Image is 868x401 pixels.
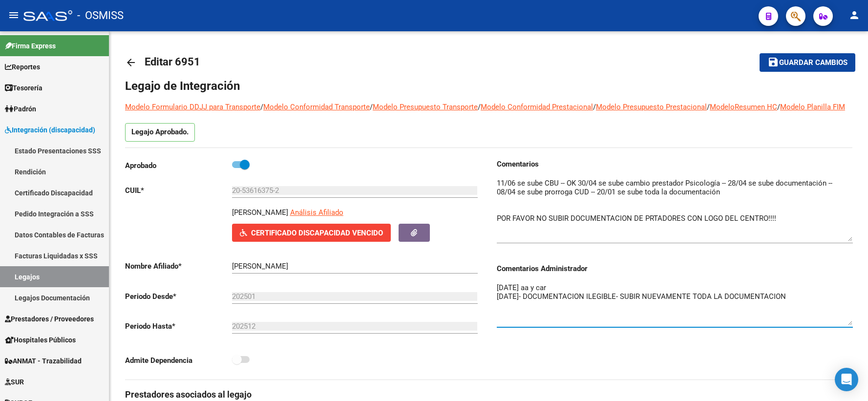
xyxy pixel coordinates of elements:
mat-icon: person [848,9,860,21]
button: Guardar cambios [760,53,855,71]
span: Padrón [5,104,36,114]
mat-icon: arrow_back [125,57,137,68]
span: Tesorería [5,83,42,93]
h3: Comentarios Administrador [497,263,853,274]
a: ModeloResumen HC [710,103,777,111]
p: Periodo Hasta [125,321,232,332]
p: [PERSON_NAME] [232,207,288,218]
a: Modelo Presupuesto Transporte [373,103,478,111]
a: Modelo Conformidad Prestacional [481,103,593,111]
span: Reportes [5,62,40,72]
p: Periodo Desde [125,291,232,302]
a: Modelo Planilla FIM [780,103,845,111]
p: CUIL [125,185,232,196]
button: Certificado Discapacidad Vencido [232,224,391,242]
span: Firma Express [5,41,56,51]
span: - OSMISS [77,5,124,26]
mat-icon: save [767,56,779,68]
a: Modelo Formulario DDJJ para Transporte [125,103,260,111]
span: Hospitales Públicos [5,335,76,345]
p: Nombre Afiliado [125,261,232,272]
a: Modelo Conformidad Transporte [263,103,370,111]
p: Aprobado [125,160,232,171]
h1: Legajo de Integración [125,78,852,94]
a: Modelo Presupuesto Prestacional [596,103,707,111]
span: Certificado Discapacidad Vencido [251,229,383,237]
p: Legajo Aprobado. [125,123,195,142]
span: ANMAT - Trazabilidad [5,356,82,366]
h3: Comentarios [497,159,853,169]
mat-icon: menu [8,9,20,21]
span: Prestadores / Proveedores [5,314,94,324]
div: Open Intercom Messenger [835,368,858,391]
span: Guardar cambios [779,59,847,67]
p: Admite Dependencia [125,355,232,366]
span: Análisis Afiliado [290,208,343,217]
span: Integración (discapacidad) [5,125,95,135]
span: Editar 6951 [145,56,200,68]
span: SUR [5,377,24,387]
